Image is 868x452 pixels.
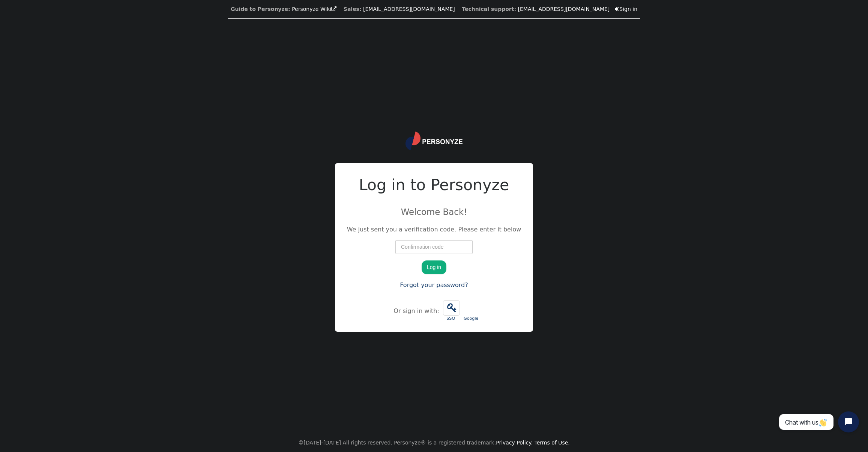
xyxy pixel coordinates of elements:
[347,174,521,197] h2: Log in to Personyze
[347,225,521,234] p: We just sent you a verification code. Please enter it below
[443,316,459,322] div: SSO
[535,440,570,446] a: Terms of Use.
[462,297,481,326] a: Google
[615,6,619,12] span: 
[395,240,473,254] input: Confirmation code
[464,316,479,322] div: Google
[347,206,521,218] p: Welcome Back!
[393,307,441,316] div: Or sign in with:
[518,6,610,12] a: [EMAIL_ADDRESS][DOMAIN_NAME]
[405,132,463,150] img: logo.svg
[363,6,455,12] a: [EMAIL_ADDRESS][DOMAIN_NAME]
[344,6,362,12] b: Sales:
[331,6,336,12] span: 
[422,260,446,274] button: Log in
[459,300,483,316] iframe: Sign in with Google Button
[462,6,516,12] b: Technical support:
[496,440,533,446] a: Privacy Policy.
[292,6,336,12] a: Personyze Wiki
[298,434,570,452] center: ©[DATE]-[DATE] All rights reserved. Personyze® is a registered trademark.
[400,281,468,289] a: Forgot your password?
[441,296,462,326] a:  SSO
[443,301,460,315] span: 
[231,6,290,12] b: Guide to Personyze:
[615,6,637,12] a: Sign in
